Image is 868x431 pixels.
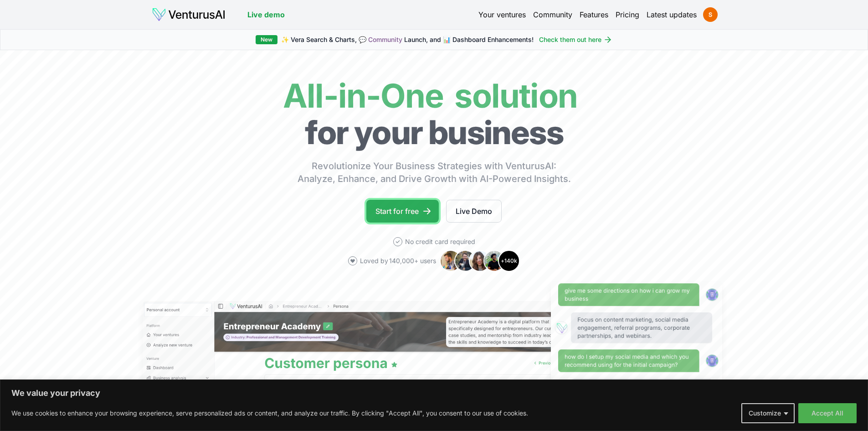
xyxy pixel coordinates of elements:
p: We use cookies to enhance your browsing experience, serve personalized ads or content, and analyz... [11,408,528,419]
img: Avatar 2 [454,250,476,272]
img: Avatar 4 [483,250,505,272]
button: Accept All [798,403,857,423]
a: Community [368,36,402,43]
img: Avatar 1 [440,250,462,272]
a: Latest updates [647,9,697,20]
button: Customize [741,403,795,423]
p: We value your privacy [11,388,857,399]
a: Features [580,9,608,20]
a: Check them out here [539,35,612,44]
img: logo [152,7,226,22]
a: Your ventures [478,9,526,20]
a: Community [533,9,572,20]
a: Pricing [616,9,639,20]
a: Live demo [247,9,285,20]
a: Start for free [366,200,439,223]
div: New [256,35,277,44]
a: Live Demo [446,200,502,223]
img: ACg8ocIiyMBO5MHw8fUQG-7ownXj3dLUsvxHZ9IqdfmzMIE1c7L0Gg=s96-c [703,7,718,22]
span: ✨ Vera Search & Charts, 💬 Launch, and 📊 Dashboard Enhancements! [281,35,534,44]
img: Avatar 3 [469,250,491,272]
